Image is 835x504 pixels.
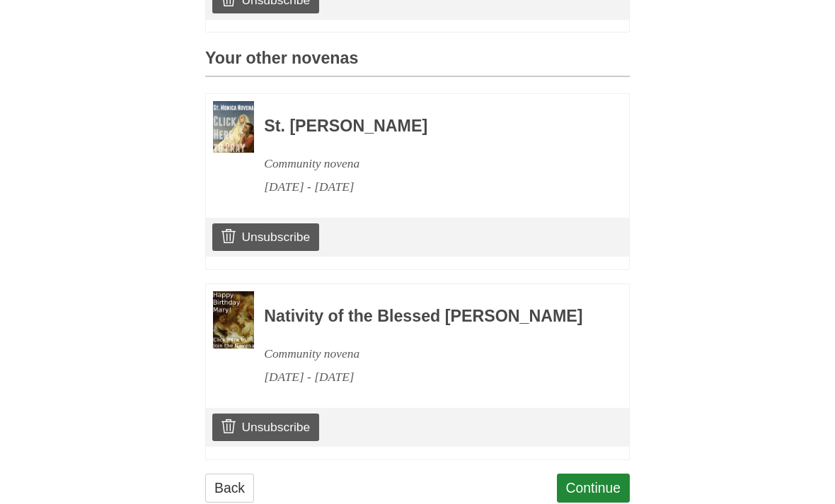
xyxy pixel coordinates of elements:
[213,101,254,153] img: Novena image
[557,474,630,503] a: Continue
[264,175,591,199] div: [DATE] - [DATE]
[212,223,319,250] a: Unsubscribe
[213,291,254,349] img: Novena image
[264,117,591,136] h3: St. [PERSON_NAME]
[205,49,630,77] h3: Your other novenas
[212,414,319,440] a: Unsubscribe
[264,365,591,389] div: [DATE] - [DATE]
[205,474,254,503] a: Back
[264,307,591,326] h3: Nativity of the Blessed [PERSON_NAME]
[264,342,591,365] div: Community novena
[264,152,591,175] div: Community novena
